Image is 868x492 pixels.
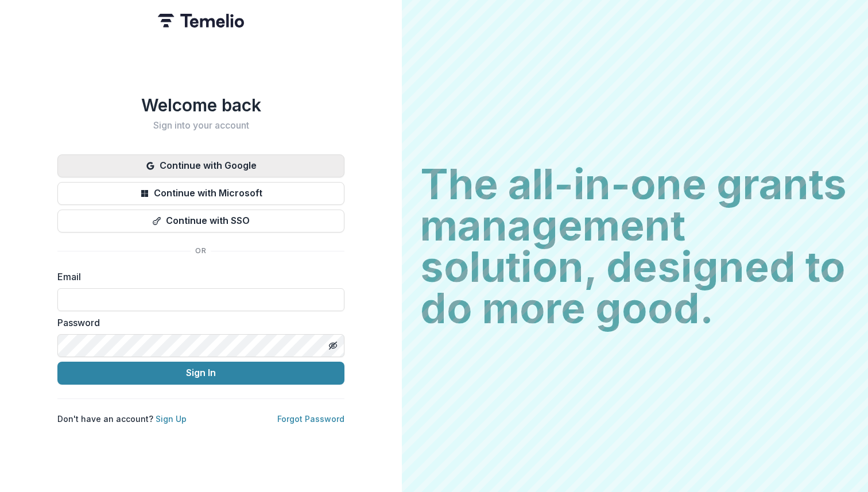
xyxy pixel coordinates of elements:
p: Don't have an account? [57,413,187,425]
button: Continue with SSO [57,210,344,233]
a: Sign Up [156,414,187,424]
label: Password [57,316,338,330]
img: Temelio [158,14,244,28]
button: Continue with Google [57,154,344,177]
a: Forgot Password [277,414,344,424]
button: Toggle password visibility [324,336,342,355]
button: Continue with Microsoft [57,182,344,205]
h1: Welcome back [57,95,344,115]
label: Email [57,270,338,284]
button: Sign In [57,362,344,385]
h2: Sign into your account [57,120,344,131]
